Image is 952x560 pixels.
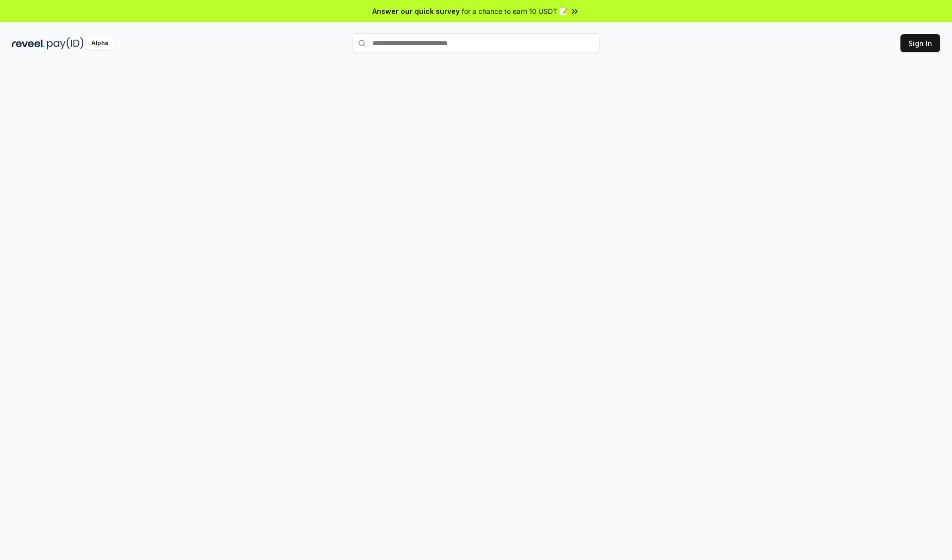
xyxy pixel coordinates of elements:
img: pay_id [47,37,84,50]
span: for a chance to earn 10 USDT 📝 [462,6,568,16]
span: Answer our quick survey [372,6,460,16]
div: Alpha [86,37,114,50]
img: reveel_dark [12,37,45,50]
button: Sign In [900,34,940,52]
